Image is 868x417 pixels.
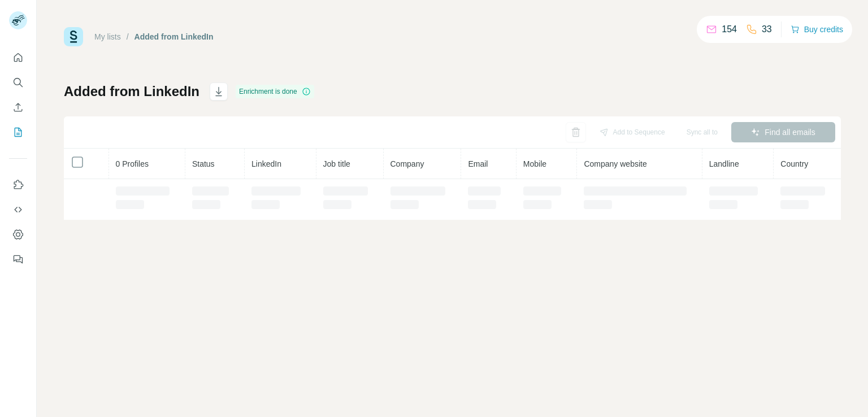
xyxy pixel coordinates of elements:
[468,159,488,168] span: Email
[192,159,215,168] span: Status
[709,159,739,168] span: Landline
[9,175,27,195] button: Use Surfe on LinkedIn
[236,85,314,98] div: Enrichment is done
[780,159,808,168] span: Country
[116,159,149,168] span: 0 Profiles
[584,159,646,168] span: Company website
[523,159,546,168] span: Mobile
[9,224,27,245] button: Dashboard
[791,21,843,37] button: Buy credits
[251,159,281,168] span: LinkedIn
[9,47,27,68] button: Quick start
[9,72,27,93] button: Search
[722,23,737,36] p: 154
[762,23,772,36] p: 33
[9,249,27,270] button: Feedback
[9,199,27,220] button: Use Surfe API
[9,122,27,142] button: My lists
[64,27,83,46] img: Surfe Logo
[94,32,121,41] a: My lists
[9,97,27,118] button: Enrich CSV
[127,31,129,42] li: /
[323,159,350,168] span: Job title
[64,82,199,101] h1: Added from LinkedIn
[390,159,424,168] span: Company
[134,31,214,42] div: Added from LinkedIn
